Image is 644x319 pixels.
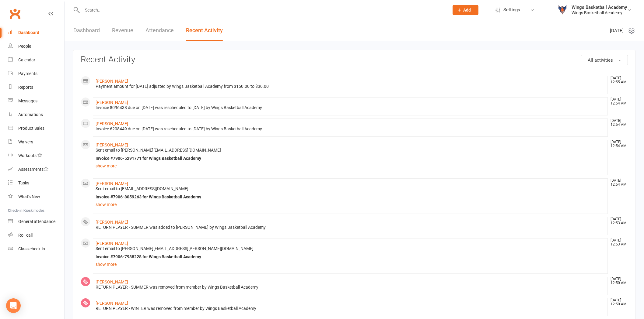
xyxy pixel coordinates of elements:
[18,85,33,90] div: Reports
[8,67,64,81] a: Payments
[18,233,33,238] div: Roll call
[96,142,128,147] a: [PERSON_NAME]
[18,139,33,144] div: Waivers
[186,20,223,41] a: Recent Activity
[18,219,55,224] div: General attendance
[18,246,45,251] div: Class check-in
[8,81,64,94] a: Reports
[607,179,628,187] time: [DATE] 12:54 AM
[607,119,628,127] time: [DATE] 12:54 AM
[96,220,128,225] a: [PERSON_NAME]
[8,190,64,204] a: What's New
[18,30,39,35] div: Dashboard
[8,94,64,108] a: Messages
[556,4,569,16] img: thumb_image1733802406.png
[572,5,627,10] div: Wings Basketball Academy
[96,241,128,246] a: [PERSON_NAME]
[96,254,605,259] div: Invoice #7906-7988228 for Wings Basketball Academy
[607,298,628,306] time: [DATE] 12:50 AM
[588,57,613,63] span: All activities
[8,122,64,135] a: Product Sales
[503,3,520,17] span: Settings
[581,55,628,65] button: All activities
[7,6,23,21] a: Clubworx
[96,306,605,311] div: RETURN PLAYER - WINTER was removed from member by Wings Basketball Academy
[18,167,48,172] div: Assessments
[18,180,29,185] div: Tasks
[81,55,628,64] h3: Recent Activity
[73,20,100,41] a: Dashboard
[18,112,43,117] div: Automations
[96,84,605,89] div: Payment amount for [DATE] adjusted by Wings Basketball Academy from $150.00 to $30.00
[96,100,128,105] a: [PERSON_NAME]
[607,238,628,246] time: [DATE] 12:53 AM
[96,181,128,186] a: [PERSON_NAME]
[96,194,605,200] div: Invoice #7906-8059263 for Wings Basketball Academy
[18,126,44,131] div: Product Sales
[96,225,605,230] div: RETURN PLAYER - SUMMER was added to [PERSON_NAME] by Wings Basketball Academy
[8,163,64,176] a: Assessments
[96,280,128,284] a: [PERSON_NAME]
[607,277,628,285] time: [DATE] 12:50 AM
[96,79,128,84] a: [PERSON_NAME]
[96,121,128,126] a: [PERSON_NAME]
[8,176,64,190] a: Tasks
[607,217,628,225] time: [DATE] 12:53 AM
[8,26,64,39] a: Dashboard
[145,20,174,41] a: Attendance
[18,71,37,76] div: Payments
[6,298,21,313] div: Open Intercom Messenger
[572,10,627,15] div: Wings Basketball Academy
[18,57,35,62] div: Calendar
[607,98,628,105] time: [DATE] 12:54 AM
[607,140,628,148] time: [DATE] 12:54 AM
[463,8,471,12] span: Add
[96,301,128,306] a: [PERSON_NAME]
[112,20,133,41] a: Revenue
[18,44,31,49] div: People
[96,156,605,161] div: Invoice #7906-5291771 for Wings Basketball Academy
[8,228,64,242] a: Roll call
[8,135,64,149] a: Waivers
[610,27,624,34] span: [DATE]
[96,200,605,209] a: show more
[96,162,605,170] a: show more
[18,98,37,103] div: Messages
[18,153,37,158] div: Workouts
[8,242,64,256] a: Class kiosk mode
[8,108,64,122] a: Automations
[8,39,64,53] a: People
[8,215,64,228] a: General attendance kiosk mode
[96,105,605,110] div: Invoice 8096438 due on [DATE] was rescheduled to [DATE] by Wings Basketball Academy
[8,149,64,163] a: Workouts
[96,260,605,269] a: show more
[80,6,445,14] input: Search...
[96,126,605,132] div: Invoice 6208449 due on [DATE] was rescheduled to [DATE] by Wings Basketball Academy
[607,76,628,84] time: [DATE] 12:55 AM
[18,194,40,199] div: What's New
[96,186,188,191] span: Sent email to [EMAIL_ADDRESS][DOMAIN_NAME]
[96,285,605,290] div: RETURN PLAYER - SUMMER was removed from member by Wings Basketball Academy
[8,53,64,67] a: Calendar
[96,148,221,153] span: Sent email to [PERSON_NAME][EMAIL_ADDRESS][DOMAIN_NAME]
[453,5,478,15] button: Add
[96,246,254,251] span: Sent email to [PERSON_NAME][EMAIL_ADDRESS][PERSON_NAME][DOMAIN_NAME]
